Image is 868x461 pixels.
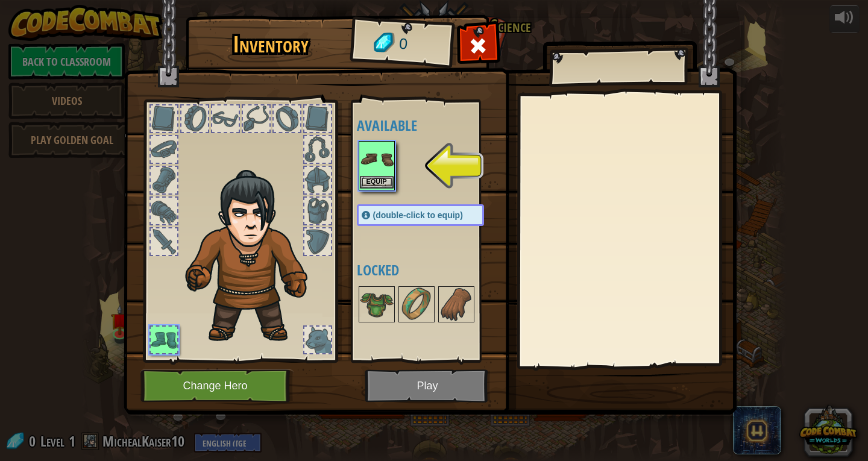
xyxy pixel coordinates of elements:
h4: Available [357,118,508,133]
button: Equip [360,176,394,189]
img: portrait.png [400,287,433,321]
img: portrait.png [439,287,473,321]
span: (double-click to equip) [373,210,463,220]
button: Change Hero [140,369,294,403]
img: hair_2.png [180,169,327,345]
span: 0 [398,33,408,55]
h1: Inventory [194,32,348,57]
h4: Locked [357,262,508,278]
img: portrait.png [360,287,394,321]
img: portrait.png [360,142,394,176]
